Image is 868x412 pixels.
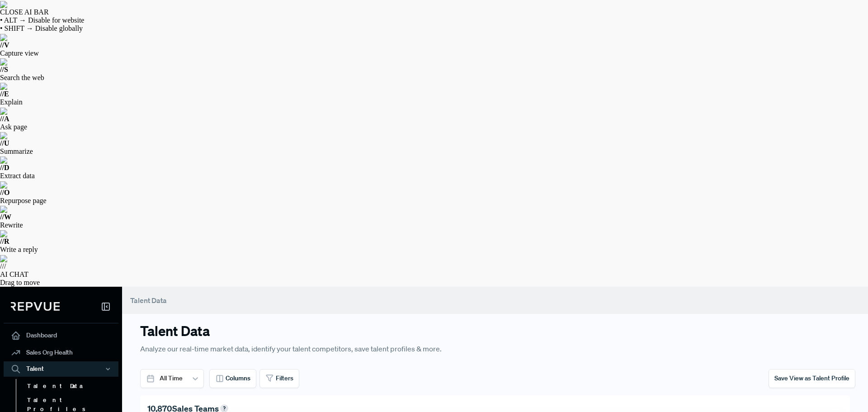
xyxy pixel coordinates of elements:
[11,302,60,311] img: RepVue
[276,374,293,383] span: Filters
[209,369,256,388] button: Columns
[130,296,167,305] span: Talent Data
[4,361,118,377] button: Talent
[140,323,670,339] h3: Talent Data
[774,374,849,382] span: Save View as Talent Profile
[16,379,131,393] a: Talent Data
[4,344,118,361] a: Sales Org Health
[140,343,670,355] p: Analyze our real-time market data, identify your talent competitors, save talent profiles & more.
[769,369,855,388] button: Save View as Talent Profile
[226,374,250,383] span: Columns
[259,369,299,388] button: Filters
[4,327,118,344] a: Dashboard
